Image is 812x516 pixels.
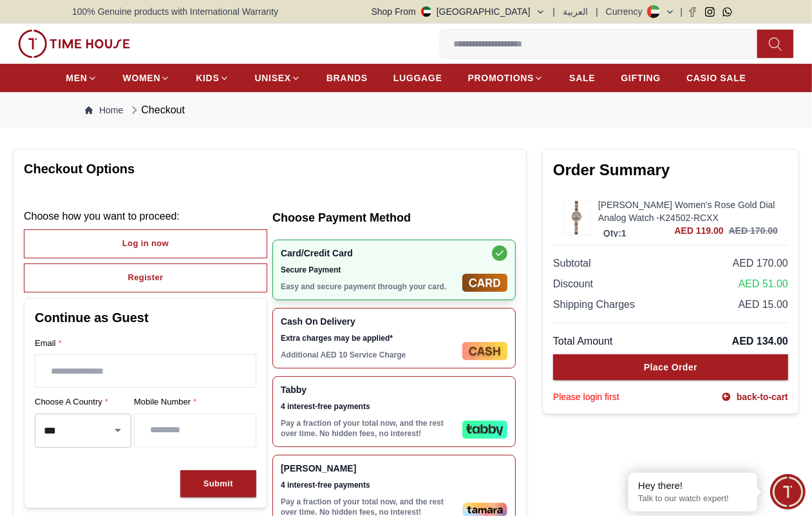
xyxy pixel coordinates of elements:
[281,385,457,395] span: Tabby
[621,72,661,84] span: GIFTING
[326,72,368,84] span: BRANDS
[739,276,788,292] span: AED 51.00
[553,354,788,380] button: Place Order
[686,66,746,90] a: CASIO SALE
[733,256,788,271] span: AED 170.00
[281,350,457,360] p: Additional AED 10 Service Charge
[596,5,598,18] span: |
[123,66,171,90] a: WOMEN
[553,256,591,271] span: Subtotal
[462,421,507,439] img: Tabby
[66,66,97,90] a: MEN
[393,72,442,84] span: LUGGAGE
[196,72,219,84] span: KIDS
[553,334,613,349] span: Total Amount
[468,66,544,90] a: PROMOTIONS
[255,72,291,84] span: UNISEX
[72,5,278,18] span: 100% Genuine products with International Warranty
[72,92,740,128] nav: Breadcrumb
[621,66,661,90] a: GIFTING
[563,5,588,18] button: العربية
[468,72,534,84] span: PROMOTIONS
[281,401,457,412] span: 4 interest-free payments
[35,309,256,327] h2: Continue as Guest
[281,418,457,439] p: Pay a fraction of your total now, and the rest over time. No hidden fees, no interest!
[644,361,697,374] div: Place Order
[688,7,697,17] a: Facebook
[372,5,545,18] button: Shop From[GEOGRAPHIC_DATA]
[569,66,595,90] a: SALE
[85,104,123,117] a: Home
[326,66,368,90] a: BRANDS
[24,160,516,178] h1: Checkout Options
[553,160,788,180] h2: Order Summary
[601,227,629,240] p: Qty: 1
[569,72,595,84] span: SALE
[35,337,256,350] label: Email
[553,390,619,403] div: Please login first
[462,274,507,292] img: Card/Credit Card
[393,66,442,90] a: LUGGAGE
[686,72,746,84] span: CASIO SALE
[281,265,457,275] span: Secure Payment
[564,201,590,234] img: ...
[122,236,169,251] div: Log in now
[729,224,778,237] h3: AED 170.00
[462,342,507,360] img: Cash On Delivery
[598,198,778,224] a: [PERSON_NAME] Women's Rose Gold Dial Analog Watch -K24502-RCXX
[281,282,457,292] p: Easy and secure payment through your card.
[134,396,256,408] label: Mobile Number
[553,276,593,292] span: Discount
[109,421,127,439] button: Open
[196,66,229,90] a: KIDS
[35,396,111,408] span: Choose a country
[24,209,267,224] p: Choose how you want to proceed :
[770,474,806,510] div: Chat Widget
[281,248,457,258] span: Card/Credit Card
[281,480,457,490] span: 4 interest-free payments
[128,271,164,285] div: Register
[128,102,185,118] div: Checkout
[638,493,748,504] p: Talk to our watch expert!
[606,5,648,18] div: Currency
[722,7,732,17] a: Whatsapp
[203,477,233,492] div: Submit
[180,470,256,498] button: Submit
[705,7,715,17] a: Instagram
[281,333,457,343] span: Extra charges may be applied*
[18,30,130,58] img: ...
[66,72,87,84] span: MEN
[674,224,723,237] span: AED 119.00
[281,316,457,327] span: Cash On Delivery
[421,6,431,17] img: United Arab Emirates
[732,334,788,349] span: AED 134.00
[553,297,635,312] span: Shipping Charges
[553,5,556,18] span: |
[24,263,267,292] button: Register
[680,5,683,18] span: |
[272,209,516,227] h2: Choose Payment Method
[24,229,267,258] button: Log in now
[739,297,788,312] span: AED 15.00
[123,72,161,84] span: WOMEN
[281,463,457,473] span: [PERSON_NAME]
[255,66,301,90] a: UNISEX
[721,390,788,403] a: back-to-cart
[638,479,748,492] div: Hey there!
